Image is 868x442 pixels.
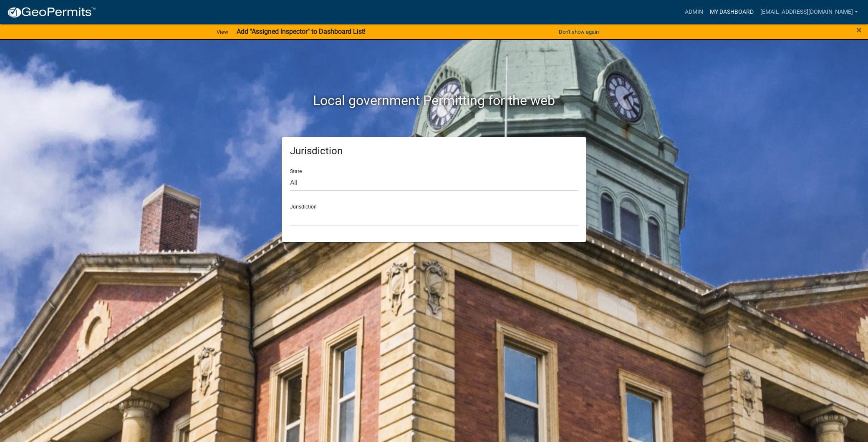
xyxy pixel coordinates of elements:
h5: Jurisdiction [290,145,578,157]
a: Admin [681,4,707,20]
a: View [213,25,232,39]
span: × [856,24,862,36]
a: My Dashboard [707,4,757,20]
button: Close [856,25,862,35]
button: Don't show again [555,25,602,39]
h2: Local government Permitting for the web [202,93,666,108]
strong: Add "Assigned Inspector" to Dashboard List! [237,28,366,35]
a: [EMAIL_ADDRESS][DOMAIN_NAME] [757,4,861,20]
